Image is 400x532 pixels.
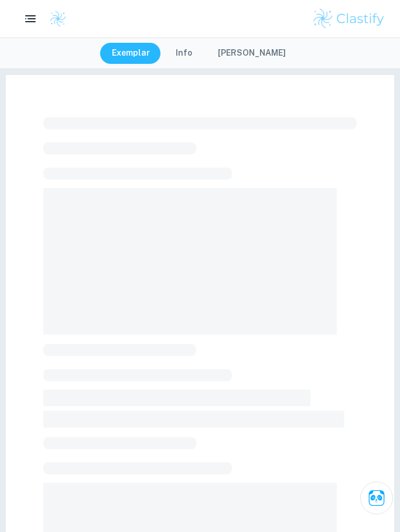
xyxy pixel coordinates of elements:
[100,43,162,64] button: Exemplar
[49,10,67,28] img: Clastify logo
[206,43,298,64] button: [PERSON_NAME]
[42,10,67,28] a: Clastify logo
[312,7,386,30] img: Clastify logo
[164,43,204,64] button: Info
[360,482,393,514] button: Ask Clai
